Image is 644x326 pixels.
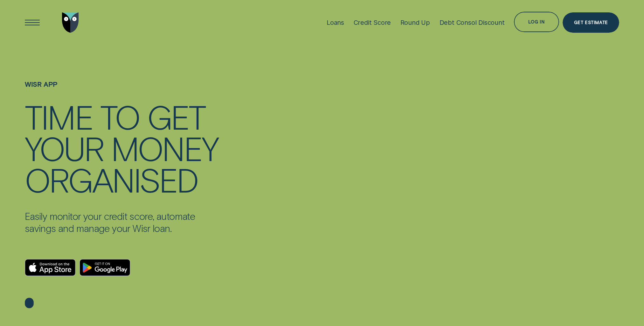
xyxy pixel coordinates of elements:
div: Loans [327,19,344,26]
div: Round Up [400,19,430,26]
button: Open Menu [22,12,43,33]
div: YOUR [25,132,103,164]
a: Download on the App Store [25,259,76,276]
img: Wisr [62,12,79,33]
div: MONEY [111,132,218,164]
h1: WISR APP [25,80,220,101]
a: Get Estimate [563,12,619,33]
div: ORGANISED [25,164,197,195]
div: Debt Consol Discount [440,19,505,26]
button: Log in [514,12,559,32]
div: Credit Score [354,19,391,26]
div: TIME [25,101,93,132]
h4: TIME TO GET YOUR MONEY ORGANISED [25,101,220,195]
p: Easily monitor your credit score, automate savings and manage your Wisr loan. [25,210,220,234]
div: TO [100,101,139,132]
a: Android App on Google Play [80,259,131,276]
div: GET [147,101,205,132]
